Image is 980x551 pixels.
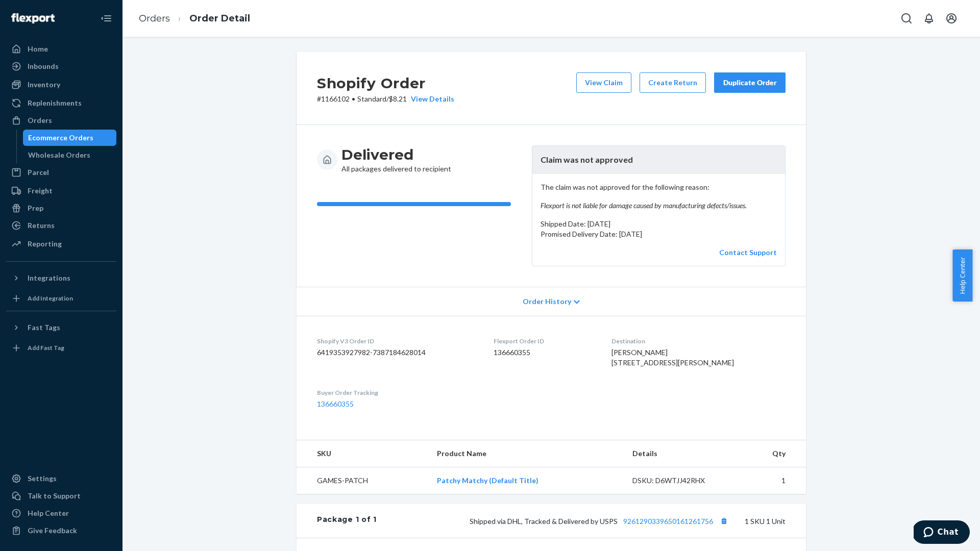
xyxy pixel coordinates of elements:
a: Parcel [6,164,116,181]
a: Prep [6,200,116,216]
td: GAMES-PATCH [297,467,429,494]
div: Parcel [28,167,49,178]
div: Home [28,44,48,54]
dt: Destination [611,337,786,345]
button: Copy tracking number [717,514,730,528]
a: Add Integration [6,290,116,307]
div: Give Feedback [28,525,77,536]
div: Prep [28,203,43,213]
a: Inventory [6,77,116,93]
div: Inbounds [28,61,59,71]
div: Help Center [28,508,69,518]
div: Settings [28,473,57,484]
div: Returns [28,220,55,231]
a: Reporting [6,236,116,252]
th: SKU [297,440,429,467]
div: Add Fast Tag [28,343,64,352]
button: Create Return [640,72,706,93]
span: Shipped via DHL, Tracked & Delivered by USPS [470,517,730,525]
div: Talk to Support [28,491,81,501]
span: Standard [357,94,386,103]
p: Shipped Date: [DATE] [541,219,777,229]
button: Give Feedback [6,522,116,539]
div: Duplicate Order [723,78,777,88]
a: Order Detail [189,13,250,24]
a: Help Center [6,505,116,521]
a: 9261290339650161261756 [623,517,713,525]
a: Replenishments [6,95,116,111]
button: Close Navigation [96,8,116,29]
a: Freight [6,183,116,199]
a: Orders [6,112,116,129]
a: Contact Support [719,248,777,257]
div: Freight [28,186,53,196]
th: Details [624,440,737,467]
span: • [352,94,355,103]
a: Wholesale Orders [23,147,117,163]
h3: Delivered [341,145,451,164]
a: Patchy Matchy (Default Title) [437,476,538,485]
header: Claim was not approved [532,146,785,174]
a: Home [6,41,116,57]
img: Flexport logo [11,13,55,23]
div: Wholesale Orders [28,150,90,160]
div: 1 SKU 1 Unit [377,514,786,528]
div: Fast Tags [28,322,60,333]
div: Inventory [28,80,60,90]
p: The claim was not approved for the following reason: [541,182,777,211]
div: DSKU: D6WTJJ42RHX [632,475,728,486]
div: Add Integration [28,294,73,303]
button: Integrations [6,270,116,286]
button: Talk to Support [6,488,116,504]
a: Add Fast Tag [6,340,116,356]
button: Open Search Box [896,8,917,29]
div: Package 1 of 1 [317,514,377,528]
a: 136660355 [317,399,354,408]
button: Open notifications [919,8,939,29]
a: Settings [6,470,116,487]
div: Orders [28,115,52,126]
iframe: Opens a widget where you can chat to one of our agents [914,520,970,546]
div: Reporting [28,239,62,249]
dt: Shopify V3 Order ID [317,337,477,345]
div: Replenishments [28,98,82,108]
a: Returns [6,217,116,234]
a: Inbounds [6,58,116,74]
a: Orders [139,13,170,24]
button: View Details [407,94,454,104]
dd: 136660355 [494,347,596,358]
button: Open account menu [941,8,962,29]
button: Duplicate Order [714,72,786,93]
ol: breadcrumbs [131,4,258,34]
span: Order History [523,296,571,307]
div: All packages delivered to recipient [341,145,451,174]
dt: Buyer Order Tracking [317,388,477,397]
td: 1 [737,467,806,494]
div: Ecommerce Orders [28,133,93,143]
p: Promised Delivery Date: [DATE] [541,229,777,239]
span: [PERSON_NAME] [STREET_ADDRESS][PERSON_NAME] [611,348,734,367]
button: View Claim [576,72,631,93]
div: Integrations [28,273,70,283]
dd: 6419353927982-7387184628014 [317,347,477,358]
th: Product Name [429,440,624,467]
em: Flexport is not liable for damage caused by manufacturing defects/issues. [541,201,777,211]
button: Help Center [952,249,972,302]
a: Ecommerce Orders [23,130,117,146]
button: Fast Tags [6,319,116,336]
h2: Shopify Order [317,72,454,94]
th: Qty [737,440,806,467]
p: # 1166102 / $8.21 [317,94,454,104]
dt: Flexport Order ID [494,337,596,345]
